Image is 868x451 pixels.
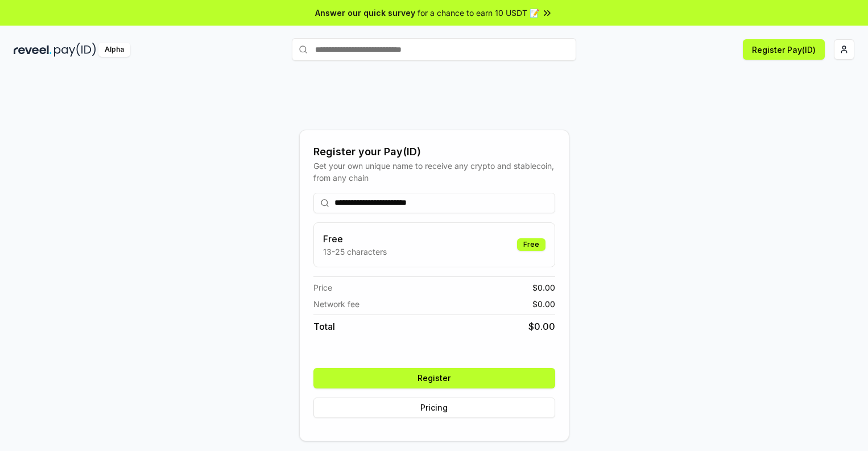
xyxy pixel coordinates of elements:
[528,320,555,333] span: $ 0.00
[315,7,415,19] span: Answer our quick survey
[313,282,332,293] span: Price
[54,43,96,57] img: pay_id
[313,298,359,310] span: Network fee
[313,368,555,388] button: Register
[313,144,555,160] div: Register your Pay(ID)
[743,39,825,60] button: Register Pay(ID)
[313,160,555,184] div: Get your own unique name to receive any crypto and stablecoin, from any chain
[532,298,555,310] span: $ 0.00
[313,398,555,418] button: Pricing
[517,238,545,251] div: Free
[98,43,130,57] div: Alpha
[323,232,387,246] h3: Free
[418,7,539,19] span: for a chance to earn 10 USDT 📝
[323,246,387,258] p: 13-25 characters
[313,320,335,333] span: Total
[14,43,52,57] img: reveel_dark
[532,282,555,293] span: $ 0.00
